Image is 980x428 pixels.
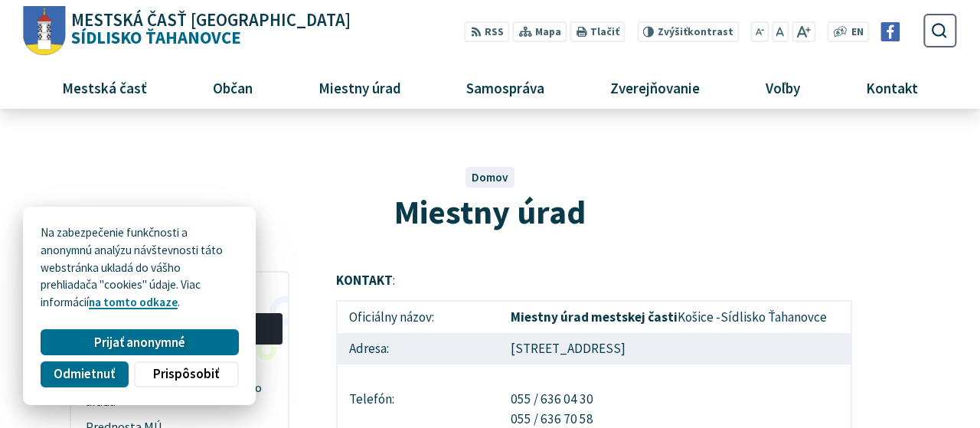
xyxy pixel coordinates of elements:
span: RSS [485,25,504,41]
strong: Miestny úrad mestskej časti [511,309,678,325]
a: Mapa [512,21,567,42]
a: 055 / 636 04 30 [511,390,593,407]
strong: KONTAKT [336,272,393,289]
button: Nastaviť pôvodnú veľkosť písma [772,21,789,42]
span: Mapa [535,25,561,41]
a: RSS [464,21,509,42]
span: Sídlisko Ťahanovce [65,11,351,47]
a: Zverejňovanie [583,67,727,108]
span: Prijať anonymné [94,335,185,351]
span: Samospráva [461,67,550,108]
span: Mestská časť [GEOGRAPHIC_DATA] [71,11,351,29]
button: Zvýšiťkontrast [637,21,739,42]
img: Prejsť na domovskú stránku [23,6,65,56]
img: Prejsť na Facebook stránku [881,22,900,41]
button: Tlačiť [570,21,625,42]
a: EN [847,25,867,41]
p: : [336,271,853,291]
a: Logo Sídlisko Ťahanovce, prejsť na domovskú stránku. [23,6,350,56]
a: Samospráva [439,67,572,108]
button: Zväčšiť veľkosť písma [792,21,815,42]
button: Odmietnuť [41,361,128,387]
td: Košice -Sídlisko Ťahanovce [499,301,852,333]
span: Občan [207,67,258,108]
span: Kontakt [860,67,923,108]
a: Voľby [739,67,828,108]
span: Miestny úrad [394,191,586,233]
span: Voľby [760,67,806,108]
td: Oficiálny názov: [337,301,499,333]
span: Zverejňovanie [605,67,706,108]
span: Odmietnuť [54,366,115,382]
a: Domov [472,170,508,185]
a: Občan [185,67,279,108]
td: [STREET_ADDRESS] [499,333,852,364]
button: Prispôsobiť [134,361,238,387]
button: Zmenšiť veľkosť písma [751,21,769,42]
span: kontrast [658,26,733,38]
span: EN [851,25,864,41]
span: Tlačiť [590,26,619,38]
a: Mestská časť [35,67,175,108]
a: Kontakt [839,67,946,108]
span: Mestská časť [56,67,152,108]
a: Miestny úrad [291,67,428,108]
p: Na zabezpečenie funkčnosti a anonymnú analýzu návštevnosti táto webstránka ukladá do vášho prehli... [41,224,238,312]
a: na tomto odkaze [89,295,178,309]
td: Adresa: [337,333,499,364]
a: 055 / 636 70 58 [511,410,593,427]
span: Miestny úrad [312,67,407,108]
span: Prispôsobiť [153,366,219,382]
span: Zvýšiť [658,25,688,38]
button: Prijať anonymné [41,329,238,355]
